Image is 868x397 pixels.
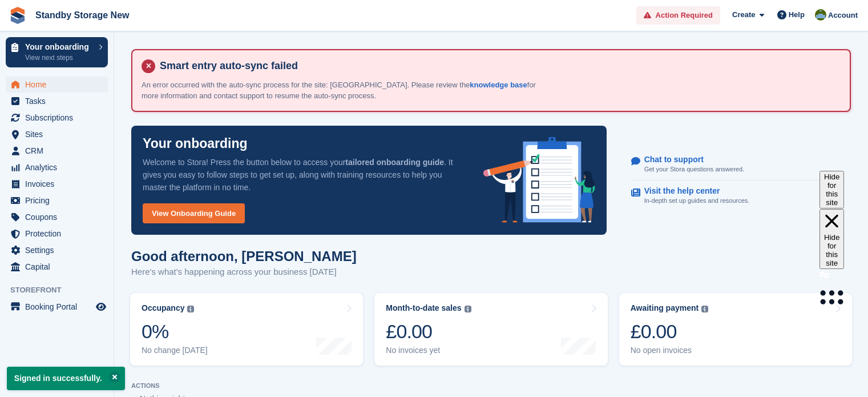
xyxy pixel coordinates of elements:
[6,242,108,258] a: menu
[6,299,108,315] a: menu
[644,186,741,196] p: Visit the help center
[143,156,465,194] p: Welcome to Stora! Press the button below to access your . It gives you easy to follow steps to ge...
[131,382,851,390] p: ACTIONS
[631,320,709,343] div: £0.00
[701,306,708,312] img: icon-info-grey-7440780725fd019a000dd9b08b2336e03edf1995a4989e88bcd33f0948082b44.svg
[789,9,805,21] span: Help
[470,81,527,89] a: knowledge base
[6,126,108,142] a: menu
[25,43,93,51] p: Your onboarding
[25,77,94,93] span: Home
[25,259,94,275] span: Capital
[25,209,94,225] span: Coupons
[9,7,26,24] img: stora-icon-8386f47178a22dfd0bd8f6a31ec36ba5ce8667c1dd55bd0f319d3a0aa187defe.svg
[6,143,108,159] a: menu
[25,299,94,315] span: Booking Portal
[732,9,755,21] span: Create
[25,143,94,159] span: CRM
[6,110,108,126] a: menu
[142,303,184,313] div: Occupancy
[6,93,108,109] a: menu
[631,181,840,211] a: Visit the help center In-depth set up guides and resources.
[6,77,108,93] a: menu
[31,6,134,25] a: Standby Storage New
[6,259,108,275] a: menu
[636,6,720,25] a: Action Required
[143,203,245,223] a: View Onboarding Guide
[345,158,444,167] strong: tailored onboarding guide
[465,306,471,312] img: icon-info-grey-7440780725fd019a000dd9b08b2336e03edf1995a4989e88bcd33f0948082b44.svg
[25,242,94,258] span: Settings
[131,266,357,279] p: Here's what's happening across your business [DATE]
[6,226,108,242] a: menu
[25,226,94,242] span: Protection
[142,320,208,343] div: 0%
[25,93,94,109] span: Tasks
[644,165,744,174] p: Get your Stora questions answered.
[386,346,471,355] div: No invoices yet
[7,367,125,390] p: Signed in successfully.
[10,284,114,296] span: Storefront
[828,10,858,21] span: Account
[656,10,713,21] span: Action Required
[25,110,94,126] span: Subscriptions
[374,293,607,366] a: Month-to-date sales £0.00 No invoices yet
[130,293,363,366] a: Occupancy 0% No change [DATE]
[6,37,108,67] a: Your onboarding View next steps
[187,306,194,312] img: icon-info-grey-7440780725fd019a000dd9b08b2336e03edf1995a4989e88bcd33f0948082b44.svg
[25,126,94,142] span: Sites
[143,137,248,150] p: Your onboarding
[131,248,357,264] h1: Good afternoon, [PERSON_NAME]
[25,159,94,175] span: Analytics
[644,155,735,165] p: Chat to support
[6,209,108,225] a: menu
[815,9,826,21] img: Aaron Winter
[386,303,461,313] div: Month-to-date sales
[25,176,94,192] span: Invoices
[25,53,93,63] p: View next steps
[6,193,108,208] a: menu
[619,293,852,366] a: Awaiting payment £0.00 No open invoices
[142,79,541,102] p: An error occurred with the auto-sync process for the site: [GEOGRAPHIC_DATA]. Please review the f...
[631,303,699,313] div: Awaiting payment
[155,59,841,73] h4: Smart entry auto-sync failed
[25,193,94,208] span: Pricing
[6,176,108,192] a: menu
[94,300,108,314] a: Preview store
[6,159,108,175] a: menu
[631,346,709,355] div: No open invoices
[386,320,471,343] div: £0.00
[644,196,750,206] p: In-depth set up guides and resources.
[142,346,208,355] div: No change [DATE]
[631,149,840,181] a: Chat to support Get your Stora questions answered.
[483,137,595,223] img: onboarding-info-6c161a55d2c0e0a8cae90662b2fe09162a5109e8cc188191df67fb4f79e88e88.svg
